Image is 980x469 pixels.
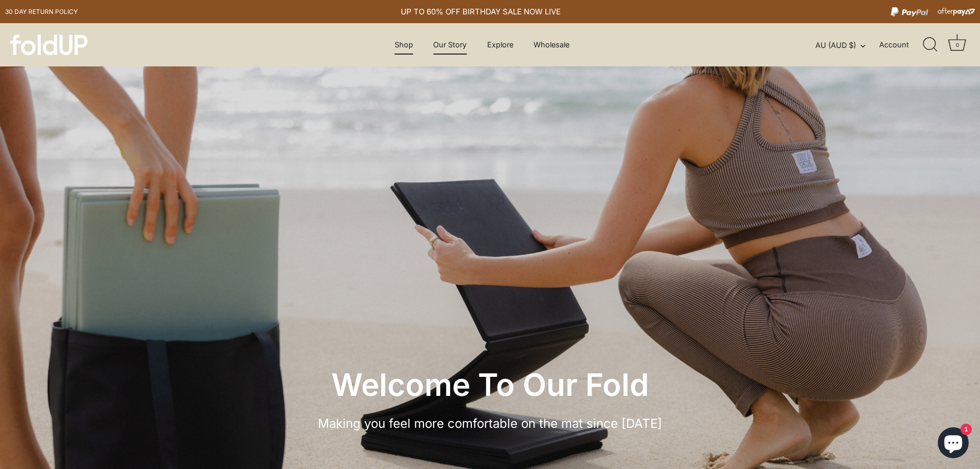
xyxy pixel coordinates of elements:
a: 30 day Return policy [5,6,78,18]
p: Making you feel more comfortable on the mat since [DATE] [274,414,706,433]
div: 0 [952,40,963,50]
button: AU (AUD $) [815,41,877,50]
a: Shop [386,35,422,55]
h1: Welcome To Our Fold [46,366,934,404]
a: Explore [478,35,523,55]
a: Search [919,33,942,56]
div: Primary navigation [369,35,595,55]
a: Wholesale [525,35,579,55]
a: Our Story [424,35,476,55]
inbox-online-store-chat: Shopify online store chat [935,427,972,461]
a: Account [879,39,927,51]
a: Cart [946,33,969,56]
